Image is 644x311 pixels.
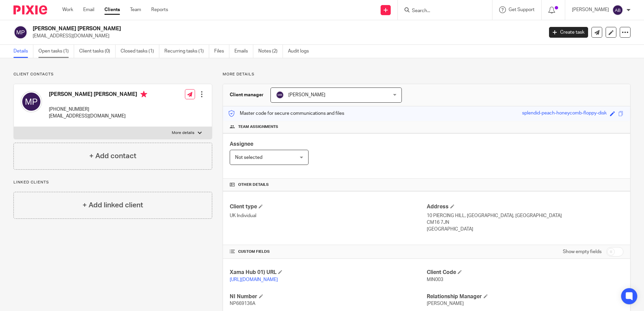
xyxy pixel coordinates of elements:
[572,6,609,13] p: [PERSON_NAME]
[288,93,325,97] span: [PERSON_NAME]
[427,226,623,233] p: [GEOGRAPHIC_DATA]
[79,45,116,58] a: Client tasks (0)
[563,248,602,255] label: Show empty fields
[104,6,120,13] a: Clients
[13,180,212,185] p: Linked clients
[230,212,426,219] p: UK Individual
[21,91,42,112] img: svg%3E
[121,45,159,58] a: Closed tasks (1)
[234,45,253,58] a: Emails
[258,45,283,58] a: Notes (2)
[13,5,47,14] img: Pixie
[509,7,535,12] span: Get Support
[612,5,623,15] img: svg%3E
[276,91,284,99] img: svg%3E
[230,203,426,210] h4: Client type
[49,91,147,99] h4: [PERSON_NAME] [PERSON_NAME]
[549,27,588,38] a: Create task
[151,6,168,13] a: Reports
[411,8,472,14] input: Search
[223,72,631,77] p: More details
[49,106,147,113] p: [PHONE_NUMBER]
[427,219,623,226] p: CM16 7JN
[49,113,147,119] p: [EMAIL_ADDRESS][DOMAIN_NAME]
[38,45,74,58] a: Open tasks (1)
[228,110,344,117] p: Master code for secure communications and files
[230,277,278,282] a: [URL][DOMAIN_NAME]
[33,33,539,39] p: [EMAIL_ADDRESS][DOMAIN_NAME]
[230,301,255,306] span: NP669136A
[164,45,209,58] a: Recurring tasks (1)
[427,212,623,219] p: 10 PIERCING HILL, [GEOGRAPHIC_DATA], [GEOGRAPHIC_DATA]
[522,110,607,117] div: splendid-peach-honeycomb-floppy-disk
[230,141,253,147] span: Assignee
[230,249,426,254] h4: CUSTOM FIELDS
[230,293,426,300] h4: NI Number
[33,25,438,32] h2: [PERSON_NAME] [PERSON_NAME]
[62,6,73,13] a: Work
[235,155,262,160] span: Not selected
[89,151,136,161] h4: + Add contact
[238,124,278,130] span: Team assignments
[130,6,141,13] a: Team
[13,25,28,39] img: svg%3E
[427,301,464,306] span: [PERSON_NAME]
[13,72,212,77] p: Client contacts
[427,293,623,300] h4: Relationship Manager
[83,6,94,13] a: Email
[214,45,229,58] a: Files
[230,269,426,276] h4: Xama Hub 01) URL
[140,91,147,98] i: Primary
[13,45,33,58] a: Details
[288,45,314,58] a: Audit logs
[427,277,443,282] span: MIN003
[427,203,623,210] h4: Address
[230,92,264,98] h3: Client manager
[83,200,143,210] h4: + Add linked client
[427,269,623,276] h4: Client Code
[172,130,194,136] p: More details
[238,182,269,187] span: Other details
